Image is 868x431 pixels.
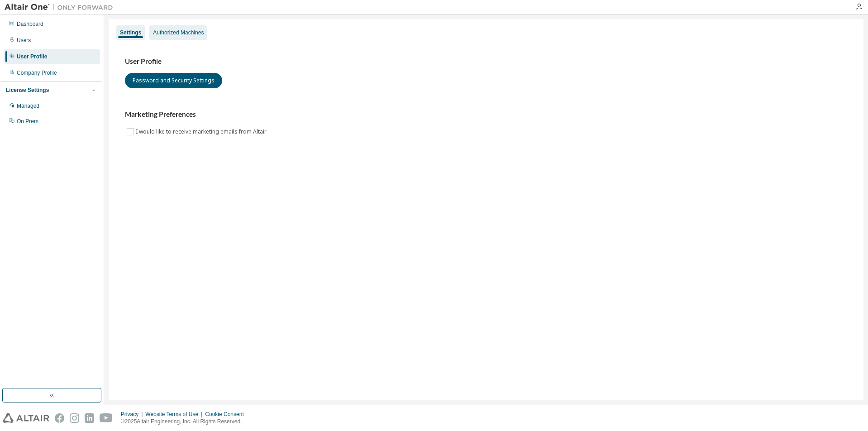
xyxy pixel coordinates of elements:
div: Dashboard [17,20,43,28]
h3: User Profile [125,57,847,66]
img: linkedin.svg [85,413,94,423]
img: facebook.svg [55,413,64,423]
div: Managed [17,102,39,110]
div: Website Terms of Use [145,411,205,418]
div: Company Profile [17,69,57,77]
div: On Prem [17,118,38,125]
div: Authorized Machines [153,29,204,36]
img: Altair One [5,3,118,12]
label: I would like to receive marketing emails from Altair [136,126,268,137]
div: Settings [120,29,141,36]
div: Users [17,37,31,44]
p: © 2025 Altair Engineering, Inc. All Rights Reserved. [121,418,249,426]
h3: Marketing Preferences [125,110,847,119]
div: Cookie Consent [205,411,249,418]
img: instagram.svg [70,413,79,423]
div: License Settings [6,86,49,94]
button: Password and Security Settings [125,73,222,88]
div: User Profile [17,53,47,60]
img: youtube.svg [100,413,113,423]
div: Privacy [121,411,145,418]
img: altair_logo.svg [3,413,49,423]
